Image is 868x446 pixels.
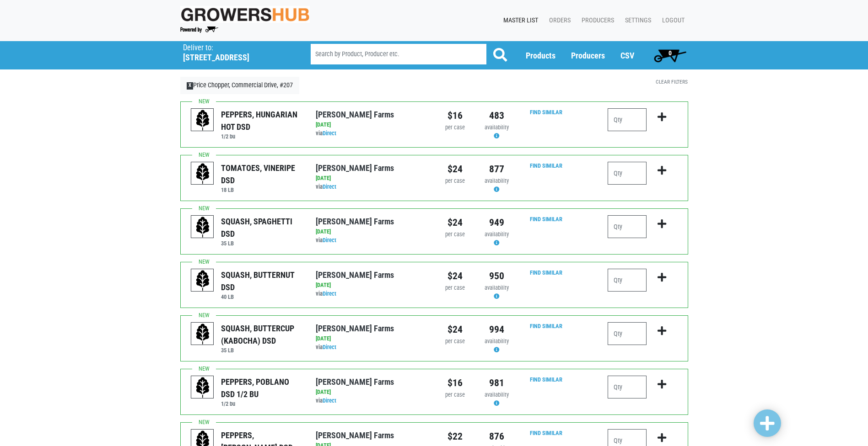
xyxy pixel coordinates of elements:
[483,322,511,337] div: 994
[608,269,647,292] input: Qty
[441,376,469,390] div: $16
[483,376,511,390] div: 981
[221,240,302,247] h6: 35 LB
[485,391,509,398] span: availability
[530,216,562,223] a: Find Similar
[316,183,427,191] div: via
[180,6,310,23] img: original-fc7597fdc6adbb9d0e2ae620e786d1a2.jpg
[441,177,469,186] div: per case
[191,109,214,132] img: placeholder-variety-43d6402dacf2d531de610a020419775a.svg
[441,391,469,399] div: per case
[180,27,218,33] img: Powered by Big Wheelbarrow
[316,228,427,236] div: [DATE]
[316,281,427,290] div: [DATE]
[183,43,287,53] p: Deliver to:
[323,397,336,404] a: Direct
[221,322,302,347] div: SQUASH, BUTTERCUP (KABOCHA) DSD
[316,334,427,343] div: [DATE]
[316,174,427,183] div: [DATE]
[526,51,555,60] a: Products
[323,237,336,244] a: Direct
[316,110,394,119] a: [PERSON_NAME] Farms
[485,177,509,184] span: availability
[221,269,302,293] div: SQUASH, BUTTERNUT DSD
[608,108,647,131] input: Qty
[650,46,690,64] a: 0
[608,162,647,185] input: Qty
[191,323,214,345] img: placeholder-variety-43d6402dacf2d531de610a020419775a.svg
[574,12,618,29] a: Producers
[441,322,469,337] div: $24
[323,130,336,137] a: Direct
[485,284,509,291] span: availability
[221,162,302,186] div: TOMATOES, VINERIPE DSD
[316,290,427,298] div: via
[316,163,394,173] a: [PERSON_NAME] Farms
[187,82,194,90] span: X
[530,162,562,169] a: Find Similar
[323,290,336,297] a: Direct
[316,217,394,226] a: [PERSON_NAME] Farms
[221,215,302,240] div: SQUASH, SPAGHETTI DSD
[316,129,427,138] div: via
[221,293,302,300] h6: 40 LB
[316,270,394,280] a: [PERSON_NAME] Farms
[483,108,511,123] div: 483
[316,236,427,245] div: via
[183,41,294,63] span: Price Chopper, Commercial Drive, #207 (4535 Commercial Dr, New Hartford, NY 13413, USA)
[441,269,469,283] div: $24
[221,400,302,407] h6: 1/2 bu
[221,186,302,193] h6: 18 LB
[311,44,486,64] input: Search by Product, Producer etc.
[483,429,511,444] div: 876
[483,162,511,176] div: 877
[191,376,214,399] img: placeholder-variety-43d6402dacf2d531de610a020419775a.svg
[618,12,655,29] a: Settings
[221,108,302,133] div: PEPPERS, HUNGARIAN HOT DSD
[441,429,469,444] div: $22
[316,343,427,352] div: via
[483,269,511,283] div: 950
[530,430,562,436] a: Find Similar
[323,344,336,350] a: Direct
[571,51,605,60] a: Producers
[608,322,647,345] input: Qty
[530,376,562,383] a: Find Similar
[316,430,394,440] a: [PERSON_NAME] Farms
[221,133,302,140] h6: 1/2 bu
[530,269,562,276] a: Find Similar
[608,376,647,398] input: Qty
[485,338,509,345] span: availability
[316,377,394,387] a: [PERSON_NAME] Farms
[316,121,427,129] div: [DATE]
[441,230,469,239] div: per case
[441,123,469,132] div: per case
[441,215,469,230] div: $24
[441,162,469,176] div: $24
[496,12,542,29] a: Master List
[191,269,214,292] img: placeholder-variety-43d6402dacf2d531de610a020419775a.svg
[655,12,688,29] a: Logout
[221,376,302,400] div: PEPPERS, POBLANO DSD 1/2 BU
[542,12,574,29] a: Orders
[441,337,469,346] div: per case
[483,215,511,230] div: 949
[323,183,336,190] a: Direct
[183,53,287,63] h5: [STREET_ADDRESS]
[441,108,469,123] div: $16
[530,109,562,116] a: Find Similar
[180,77,300,94] a: XPrice Chopper, Commercial Drive, #207
[608,215,647,238] input: Qty
[485,231,509,238] span: availability
[620,51,634,60] a: CSV
[441,284,469,292] div: per case
[656,79,688,85] a: Clear Filters
[191,216,214,239] img: placeholder-variety-43d6402dacf2d531de610a020419775a.svg
[485,124,509,131] span: availability
[316,324,394,333] a: [PERSON_NAME] Farms
[316,397,427,405] div: via
[316,388,427,397] div: [DATE]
